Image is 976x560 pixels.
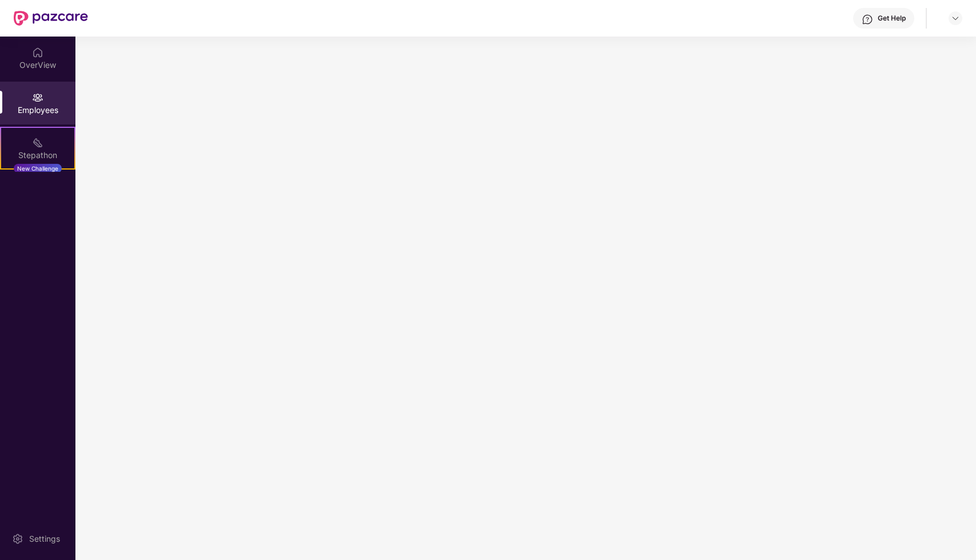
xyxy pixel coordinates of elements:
[26,533,63,545] div: Settings
[14,164,62,173] div: New Challenge
[32,47,43,58] img: svg+xml;base64,PHN2ZyBpZD0iSG9tZSIgeG1sbnM9Imh0dHA6Ly93d3cudzMub3JnLzIwMDAvc3ZnIiB3aWR0aD0iMjAiIG...
[1,150,74,161] div: Stepathon
[951,14,960,23] img: svg+xml;base64,PHN2ZyBpZD0iRHJvcGRvd24tMzJ4MzIiIHhtbG5zPSJodHRwOi8vd3d3LnczLm9yZy8yMDAwL3N2ZyIgd2...
[32,137,43,148] img: svg+xml;base64,PHN2ZyB4bWxucz0iaHR0cDovL3d3dy53My5vcmcvMjAwMC9zdmciIHdpZHRoPSIyMSIgaGVpZ2h0PSIyMC...
[14,11,88,26] img: New Pazcare Logo
[878,14,906,23] div: Get Help
[862,14,873,25] img: svg+xml;base64,PHN2ZyBpZD0iSGVscC0zMngzMiIgeG1sbnM9Imh0dHA6Ly93d3cudzMub3JnLzIwMDAvc3ZnIiB3aWR0aD...
[32,92,43,103] img: svg+xml;base64,PHN2ZyBpZD0iRW1wbG95ZWVzIiB4bWxucz0iaHR0cDovL3d3dy53My5vcmcvMjAwMC9zdmciIHdpZHRoPS...
[12,533,23,545] img: svg+xml;base64,PHN2ZyBpZD0iU2V0dGluZy0yMHgyMCIgeG1sbnM9Imh0dHA6Ly93d3cudzMub3JnLzIwMDAvc3ZnIiB3aW...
